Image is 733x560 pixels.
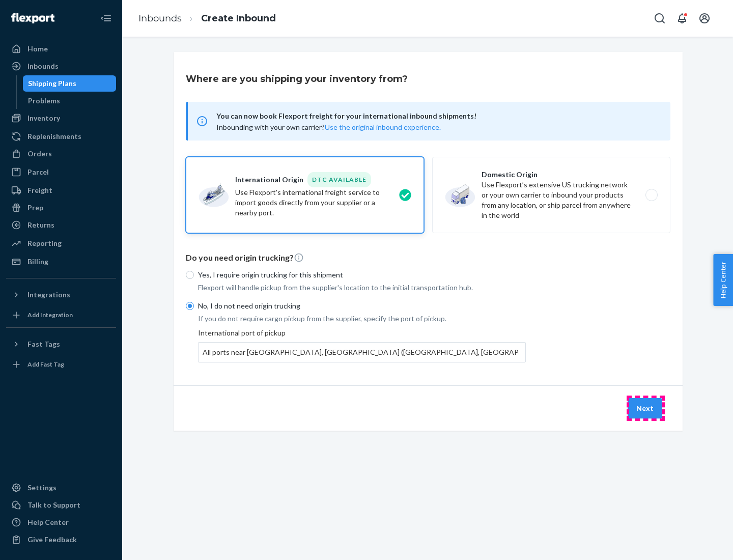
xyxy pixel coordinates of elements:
[6,128,116,145] a: Replenishments
[23,75,117,92] a: Shipping Plans
[6,200,116,216] a: Prep
[27,61,59,71] div: Inbounds
[6,146,116,162] a: Orders
[6,217,116,233] a: Returns
[6,110,116,126] a: Inventory
[6,531,116,548] button: Give Feedback
[186,271,194,279] input: Yes, I require origin trucking for this shipment
[27,360,64,369] div: Add Fast Tag
[6,254,116,270] a: Billing
[6,356,116,373] a: Add Fast Tag
[27,517,69,527] div: Help Center
[6,164,116,180] a: Parcel
[27,339,60,349] div: Fast Tags
[27,149,52,159] div: Orders
[713,254,733,306] button: Help Center
[27,113,60,123] div: Inventory
[6,497,116,513] a: Talk to Support
[325,122,441,132] button: Use the original inbound experience.
[672,8,692,29] button: Open notifications
[27,238,62,248] div: Reporting
[650,8,670,29] button: Open Search Box
[186,252,670,264] p: Do you need origin trucking?
[6,480,116,496] a: Settings
[28,78,76,89] div: Shipping Plans
[186,302,194,310] input: No, I do not need origin trucking
[27,167,49,177] div: Parcel
[27,500,80,510] div: Talk to Support
[27,203,43,213] div: Prep
[6,41,116,57] a: Home
[6,287,116,303] button: Integrations
[27,311,73,319] div: Add Integration
[27,131,81,142] div: Replenishments
[6,514,116,530] a: Help Center
[201,13,276,24] a: Create Inbound
[198,314,526,324] p: If you do not require cargo pickup from the supplier, specify the port of pickup.
[138,13,182,24] a: Inbounds
[198,328,526,362] div: International port of pickup
[27,220,54,230] div: Returns
[6,235,116,251] a: Reporting
[28,96,60,106] div: Problems
[27,185,52,195] div: Freight
[186,72,408,86] h3: Where are you shipping your inventory from?
[628,398,662,418] button: Next
[27,290,70,300] div: Integrations
[130,4,284,34] ol: breadcrumbs
[23,93,117,109] a: Problems
[198,283,526,293] p: Flexport will handle pickup from the supplier's location to the initial transportation hub.
[6,307,116,323] a: Add Integration
[694,8,715,29] button: Open account menu
[27,44,48,54] div: Home
[27,257,48,267] div: Billing
[27,535,77,545] div: Give Feedback
[6,182,116,199] a: Freight
[216,110,658,122] span: You can now book Flexport freight for your international inbound shipments!
[6,336,116,352] button: Fast Tags
[198,301,526,311] p: No, I do not need origin trucking
[27,483,57,493] div: Settings
[96,8,116,29] button: Close Navigation
[6,58,116,74] a: Inbounds
[216,123,441,131] span: Inbounding with your own carrier?
[198,270,526,280] p: Yes, I require origin trucking for this shipment
[11,13,54,23] img: Flexport logo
